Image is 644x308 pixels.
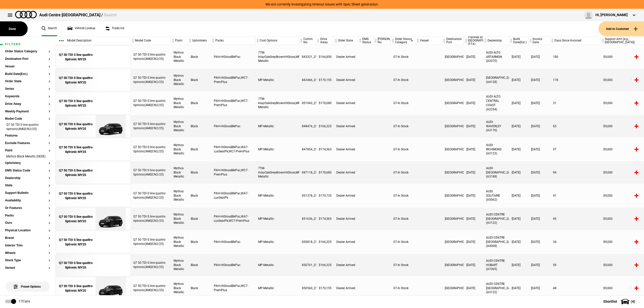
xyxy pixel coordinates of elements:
div: [GEOGRAPHIC_DATA] [442,46,464,68]
div: [GEOGRAPHIC_DATA] [442,161,464,184]
div: Q7 50 TDI S line quattro tiptronic(4MQCN2/25) [131,254,171,276]
div: [DATE] [464,207,484,230]
div: Q7 50 TDI S line quattro tiptronic(4MQCN2/25) [131,69,171,91]
div: AUDI CENTRE HOBART (A7005) [484,254,509,276]
section: Upholstery [5,161,50,169]
div: Mythos Black Metallic [171,69,188,91]
div: [GEOGRAPHIC_DATA] [442,231,464,253]
a: Vehicle Lookup [67,21,95,36]
div: 848476_25 [299,115,316,138]
div: MP-Metallic [256,254,299,276]
div: $170,680 [316,92,334,114]
div: Mythos Black Metallic [171,254,188,276]
div: Q7 50 TDI S line quattro tiptronic MY25 [58,238,93,247]
div: [DATE] [529,161,550,184]
div: [DATE] [509,161,529,184]
img: Audi_4MQCN2_25_EI_0E0E_PAH_WC7_54K_(Nadin:_54K_C95_PAH_WC7)_ext.png [93,277,128,300]
button: Destination Port [5,57,50,61]
div: PAH-HiGlossBlkPac,WC7-PremPlus [211,92,256,114]
button: Or Features [5,206,50,210]
a: Trade ins [105,21,124,36]
div: Q7 50 TDI S line quattro tiptronic(4MQCN2/25) [131,46,171,68]
button: Variant [5,266,50,270]
div: 850701_25 [299,254,316,276]
button: Upholstery [5,161,50,165]
div: 180 [550,46,601,68]
div: PAH-HiGlossBlkPac,WA7-LuxSeatPk,WC7-PremPlus [211,207,256,230]
div: [GEOGRAPHIC_DATA] (A4128) [484,69,509,91]
div: Black [188,207,211,230]
div: [DATE] [464,46,484,68]
div: Q7 50 TDI S line quattro tiptronic MY25 [58,191,93,200]
div: Build Date(Est.) [509,36,528,45]
div: 65 [550,115,601,138]
button: Keywords [5,95,50,98]
button: Drive Away [5,102,50,106]
div: [DATE] [529,277,550,299]
div: [GEOGRAPHIC_DATA] [442,254,464,276]
div: PAH-HiGlossBlkPac,WC7-PremPlus [211,277,256,299]
div: Q7 50 TDI S line quattro tiptronic(4MQCN2/25) [131,207,171,230]
div: [GEOGRAPHIC_DATA] [442,138,464,161]
div: [DATE] [529,92,550,114]
div: Cost Options [256,36,299,45]
div: Q7 50 TDI S line quattro tiptronic MY25 [58,214,93,224]
div: 178 [550,69,601,91]
div: Paint [171,36,188,45]
span: ( 4 ) [631,300,635,303]
section: Stock Type [5,259,50,266]
button: DMS Status Code [5,169,50,172]
div: Q7 50 TDI S line quattro tiptronic MY25 [58,168,93,177]
section: Variant [5,266,50,274]
div: Q7 50 TDI S line quattro tiptronic(4MQCN2/25) [131,161,171,184]
img: png;base64,iVBORw0KGgoAAAANSUhEUgAAAAEAAAABCAQAAAC1HAwCAAAAC0lEQVR42mNkYAAAAAYAAjCB0C8AAAAASUVORK... [93,231,128,253]
a: Q7 50 TDI S line quattro tiptronic MY25 [58,208,93,230]
div: [DATE] [464,277,484,299]
div: Planned at [GEOGRAPHIC_DATA] (ETA) [464,36,483,45]
div: [DATE] [464,161,484,184]
div: Vessel [416,36,442,45]
div: [DATE] [464,138,484,161]
div: [DATE] [464,231,484,253]
div: 41 [550,184,601,207]
section: Physical Location [5,229,50,236]
div: 31 [550,92,601,114]
div: [DATE] [529,254,550,276]
span: Search [104,13,117,17]
button: Order Status Category [5,50,50,53]
div: [GEOGRAPHIC_DATA] [442,115,464,138]
div: 7TM-InlayOakGreyBrownHiGloss,MP-Metallic [256,161,299,184]
div: 7TM-InlayOakGreyBrownHiGloss,MP-Metallic [256,92,299,114]
div: [DATE] [529,69,550,91]
section: Model CodeQ7 50 TDI S line quattro tiptronic(4MQCN2/25) [5,117,50,134]
h1: Filters [5,43,50,46]
section: Ours [5,221,50,229]
a: Q7 50 TDI S line quattro tiptronic MY25 [58,46,93,68]
div: [GEOGRAPHIC_DATA] [442,277,464,299]
div: $170,680 [316,161,334,184]
div: $170,155 [316,69,334,91]
a: Search [42,21,57,36]
a: Q7 50 TDI S line quattro tiptronic MY25 [58,69,93,92]
section: Drive Away [5,102,50,110]
div: [DATE] [509,184,529,207]
div: [DATE] [509,138,529,161]
div: Q7 50 TDI S line quattro tiptronic(4MQCN2/25) [131,115,171,138]
a: Q7 50 TDI S line quattro tiptronic MY25 [58,231,93,253]
div: 847854_25 [299,138,316,161]
div: [DATE] [509,254,529,276]
button: Paint [5,149,50,152]
div: Model Code [131,36,171,45]
div: [GEOGRAPHIC_DATA] [442,207,464,230]
section: Interior Trim [5,244,50,251]
div: AUDI CENTRE [GEOGRAPHIC_DATA] (A3122) [484,207,509,230]
div: Black [188,161,211,184]
div: [DATE] [529,46,550,68]
div: Mythos Black Metallic [171,231,188,253]
div: 07-In Stock [391,69,416,91]
div: PAH-HiGlossBlkPac [211,115,256,138]
div: MP-Metallic [256,138,299,161]
div: MP-Metallic [256,231,299,253]
div: 07-In Stock [391,277,416,299]
section: Build Date(Est.) [5,72,50,80]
